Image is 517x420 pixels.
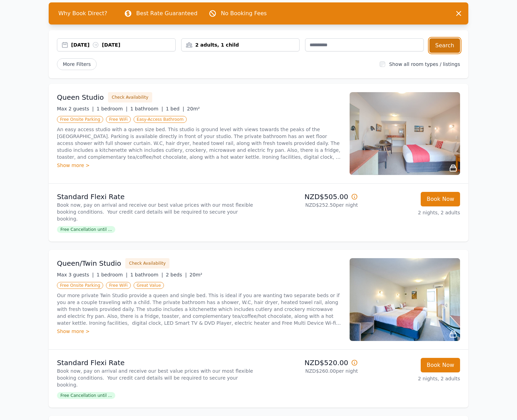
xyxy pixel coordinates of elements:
div: 2 adults, 1 child [182,41,300,48]
div: [DATE] [DATE] [71,41,175,48]
label: Show all room types / listings [389,61,460,67]
p: NZD$520.00 [261,358,358,368]
p: An easy access studio with a queen size bed. This studio is ground level with views towards the p... [57,126,341,160]
span: 20m² [189,272,202,277]
p: NZD$505.00 [261,192,358,202]
div: Show more > [57,328,341,335]
span: Max 2 guests | [57,106,94,111]
span: Great Value [134,282,164,289]
span: 2 beds | [166,272,187,277]
button: Check Availability [125,258,169,268]
button: Book Now [421,358,460,372]
span: Free Cancellation until ... [57,226,115,233]
button: Check Availability [108,92,152,102]
span: 1 bed | [166,106,184,111]
span: Free Onsite Parking [57,282,103,289]
p: Book now, pay on arrival and receive our best value prices with our most flexible booking conditi... [57,368,256,388]
p: Standard Flexi Rate [57,192,256,202]
span: Free Onsite Parking [57,116,103,123]
span: 1 bedroom | [97,272,128,277]
span: Easy-Access Bathroom [134,116,187,123]
span: More Filters [57,58,97,70]
p: NZD$260.00 per night [261,368,358,374]
span: Why Book Direct? [53,7,113,20]
span: Max 3 guests | [57,272,94,277]
p: Best Rate Guaranteed [136,9,197,18]
span: 1 bathroom | [130,272,163,277]
button: Book Now [421,192,460,206]
p: NZD$252.50 per night [261,202,358,208]
span: Free WiFi [106,116,131,123]
p: 2 nights, 2 adults [363,375,460,382]
span: 20m² [187,106,200,111]
p: Standard Flexi Rate [57,358,256,368]
h3: Queen Studio [57,92,104,102]
span: 1 bathroom | [130,106,163,111]
div: Show more > [57,162,341,169]
p: Our more private Twin Studio provide a queen and single bed. This is ideal if you are wanting two... [57,292,341,326]
p: No Booking Fees [221,9,267,18]
p: Book now, pay on arrival and receive our best value prices with our most flexible booking conditi... [57,202,256,222]
span: Free Cancellation until ... [57,392,115,399]
span: 1 bedroom | [97,106,128,111]
h3: Queen/Twin Studio [57,258,121,268]
span: Free WiFi [106,282,131,289]
button: Search [429,38,460,53]
p: 2 nights, 2 adults [363,209,460,216]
